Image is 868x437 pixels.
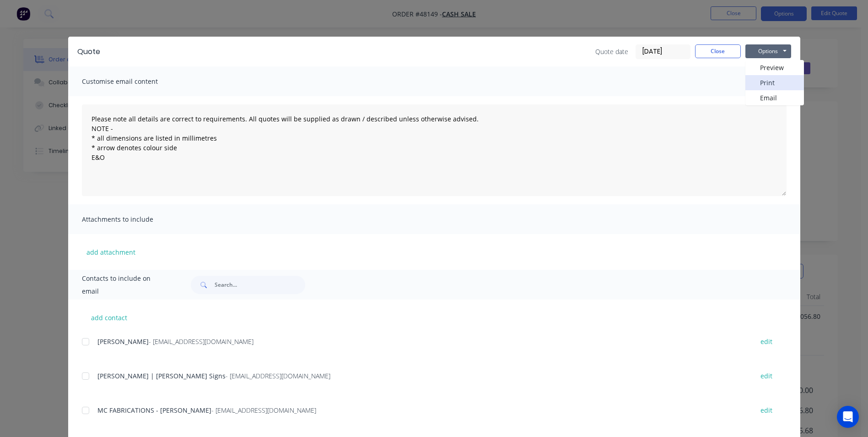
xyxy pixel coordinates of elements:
[755,370,778,382] button: edit
[77,46,100,57] div: Quote
[82,75,183,88] span: Customise email content
[745,90,804,105] button: Email
[695,44,741,58] button: Close
[837,406,859,428] div: Open Intercom Messenger
[755,335,778,348] button: edit
[745,60,804,75] button: Preview
[82,311,137,324] button: add contact
[226,371,330,380] span: - [EMAIL_ADDRESS][DOMAIN_NAME]
[82,104,787,196] textarea: Please note all details are correct to requirements. All quotes will be supplied as drawn / descr...
[745,75,804,90] button: Print
[82,245,140,259] button: add attachment
[211,406,316,415] span: - [EMAIL_ADDRESS][DOMAIN_NAME]
[82,213,183,226] span: Attachments to include
[755,404,778,416] button: edit
[215,276,305,294] input: Search...
[97,371,226,380] span: [PERSON_NAME] | [PERSON_NAME] Signs
[97,337,149,346] span: [PERSON_NAME]
[82,272,168,298] span: Contacts to include on email
[595,47,628,56] span: Quote date
[745,44,791,58] button: Options
[97,406,211,415] span: MC FABRICATIONS - [PERSON_NAME]
[149,337,253,346] span: - [EMAIL_ADDRESS][DOMAIN_NAME]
